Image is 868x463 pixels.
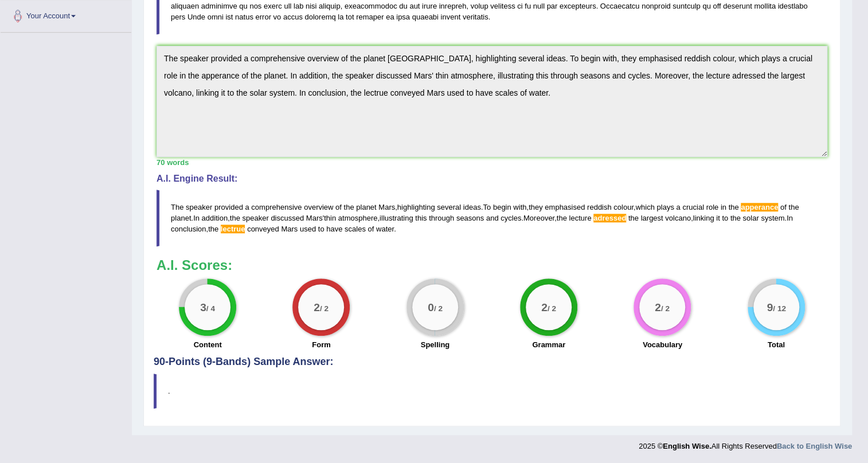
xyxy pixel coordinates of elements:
span: Possible spelling mistake found. (did you mean: appearance) [741,203,778,211]
small: / 4 [206,304,215,313]
span: several [437,203,461,211]
span: solar [742,214,758,222]
b: A.I. Scores: [157,257,232,273]
span: of [780,203,787,211]
label: Form [312,339,331,350]
span: colour [613,203,634,211]
span: To [483,203,491,211]
label: Spelling [421,339,450,350]
span: which [635,203,654,211]
span: plays [656,203,674,211]
big: 2 [314,301,320,313]
span: the [730,214,741,222]
span: the [230,214,240,222]
span: of [367,225,374,233]
span: used [300,225,316,233]
span: linking [693,214,714,222]
span: The [171,203,183,211]
span: planet [171,214,191,222]
span: in [721,203,726,211]
div: 2025 © All Rights Reserved [639,435,852,452]
span: Possible spelling mistake found. (did you mean: addressed) [593,214,626,222]
span: thin [324,214,336,222]
span: to [318,225,324,233]
small: / 2 [661,304,670,313]
span: addition [202,214,228,222]
span: atmosphere [338,214,378,222]
span: In [787,214,793,222]
div: 70 words [157,157,827,168]
span: highlighting [397,203,435,211]
small: / 2 [320,304,329,313]
span: Possible spelling mistake found. (did you mean: lecture) [221,225,245,233]
span: the [728,203,738,211]
span: discussed [271,214,304,222]
span: role [706,203,718,211]
span: the [208,225,218,233]
span: ideas [463,203,481,211]
span: they [529,203,543,211]
span: Mars [378,203,395,211]
span: Mars [281,225,298,233]
span: scales [345,225,366,233]
span: emphasised [545,203,585,211]
span: Mars [306,214,323,222]
small: / 2 [548,304,556,313]
span: crucial [682,203,704,211]
span: conclusion [171,225,206,233]
span: system [761,214,784,222]
span: largest [640,214,663,222]
small: / 2 [434,304,443,313]
span: lecture [569,214,591,222]
span: a [676,203,680,211]
span: through [429,214,454,222]
blockquote: . [154,374,830,409]
span: have [326,225,342,233]
big: 2 [655,301,662,313]
span: Moreover [523,214,554,222]
span: speaker [242,214,268,222]
span: provided [214,203,243,211]
span: speaker [186,203,212,211]
span: conveyed [247,225,279,233]
span: overview [304,203,333,211]
span: comprehensive [251,203,302,211]
span: the [343,203,354,211]
span: the [788,203,799,211]
span: with [513,203,526,211]
span: it [716,214,720,222]
span: begin [493,203,511,211]
a: Back to English Wise [777,442,852,450]
big: 9 [767,301,773,313]
span: the [557,214,567,222]
span: volcano [665,214,691,222]
small: / 12 [773,304,786,313]
h4: A.I. Engine Result: [157,174,827,184]
span: In [193,214,200,222]
label: Total [768,339,785,350]
label: Content [194,339,222,350]
big: 2 [541,301,548,313]
span: seasons [456,214,484,222]
span: a [245,203,249,211]
span: cycles [501,214,521,222]
span: the [628,214,639,222]
span: and [486,214,499,222]
blockquote: , . , , . , ' , . , , . , . [157,190,827,246]
strong: English Wise. [663,442,711,450]
big: 0 [428,301,434,313]
span: reddish [587,203,612,211]
label: Grammar [532,339,565,350]
span: illustrating [380,214,413,222]
label: Vocabulary [643,339,682,350]
span: planet [356,203,376,211]
span: water [376,225,394,233]
span: to [722,214,728,222]
span: this [415,214,427,222]
big: 3 [200,301,206,313]
span: of [335,203,342,211]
